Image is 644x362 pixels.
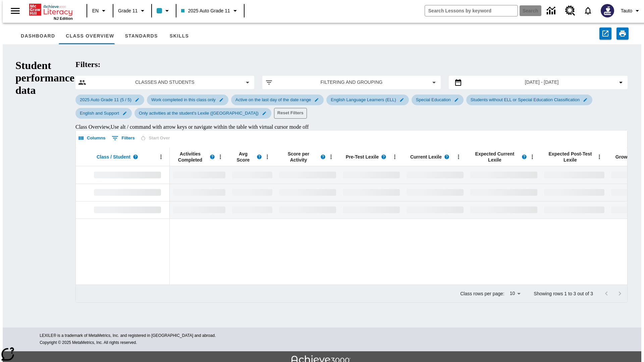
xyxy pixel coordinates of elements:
[76,111,123,116] span: English and Support
[379,152,389,162] button: Read more about Pre-Test Lexile
[599,27,611,40] button: Export to CSV
[181,7,230,14] span: 2025 Auto Grade 11
[60,28,119,44] button: Class Overview
[326,152,336,162] button: Open Menu
[92,7,99,14] span: EN
[579,2,597,19] a: Notifications
[170,166,229,184] div: No Data,
[207,152,217,162] button: Read more about Activities Completed
[543,2,561,20] a: Data Center
[507,289,523,298] div: 10
[215,152,225,162] button: Open Menu
[403,166,467,184] div: No Data,
[119,28,163,44] button: Standards
[231,95,324,105] div: Edit Active on the last day of the date range filter selected submenu item
[75,108,132,119] div: Edit English and Support filter selected submenu item
[110,133,137,143] button: Show filters
[466,95,592,105] div: Edit Students without ELL or Special Education Classification filter selected submenu item
[326,95,409,105] div: Edit English Language Learners (ELL) filter selected submenu item
[621,7,632,14] span: Tauto
[97,154,130,160] span: Class / Student
[262,152,272,162] button: Open Menu
[617,78,625,86] svg: Collapse Date Range Filter
[15,59,74,312] h1: Student performance data
[15,28,60,44] button: Dashboard
[170,184,229,201] div: No Data,
[147,97,220,102] span: Work completed in this class only
[460,290,504,297] p: Class rows per page:
[519,152,529,162] button: Read more about Expected Current Lexile
[89,5,111,17] button: Language: EN, Select a language
[279,151,318,163] span: Score per Activity
[318,152,328,162] button: Read more about Score per Activity
[442,152,452,162] button: Read more about Current Lexile
[75,124,628,130] div: Class Overview , Use alt / command with arrow keys or navigate within the table with virtual curs...
[467,97,584,102] span: Students without ELL or Special Education Classification
[147,95,228,105] div: Edit Work completed in this class only filter selected submenu item
[156,152,166,162] button: Open Menu
[76,97,136,102] span: 2025 Auto Grade 11 (5 / 5)
[410,154,442,160] span: Current Lexile
[403,184,467,201] div: No Data,
[232,151,254,163] span: Avg Score
[346,154,379,160] span: Pre-Test Lexile
[78,78,252,86] button: Select classes and students menu item
[525,79,559,86] span: [DATE] - [DATE]
[40,333,604,339] p: LEXILE® is a trademark of MetaMetrics, Inc. and registered in [GEOGRAPHIC_DATA] and abroad.
[229,184,276,201] div: No Data,
[254,152,264,162] button: Read more about the Average score
[5,1,25,21] button: Open side menu
[470,151,519,163] span: Expected Current Lexile
[265,78,438,86] button: Apply filters menu item
[597,2,618,19] button: Select a new avatar
[412,95,464,105] div: Edit Special Education filter selected submenu item
[616,27,629,40] button: Print
[135,108,271,119] div: Edit Only activities at the student's Lexile (Reading) filter selected submenu item
[170,201,229,219] div: No Data,
[412,97,455,102] span: Special Education
[135,111,263,116] span: Only activities at the student's Lexile ([GEOGRAPHIC_DATA])
[29,2,73,20] div: Home
[403,201,467,219] div: No Data,
[601,4,614,17] img: Avatar
[544,151,596,163] span: Expected Post-Test Lexile
[77,133,107,143] button: Select columns
[453,152,464,162] button: Open Menu
[561,2,579,20] a: Resource Center, Will open in new tab
[229,201,276,219] div: No Data,
[451,78,625,86] button: Select the date range menu item
[173,151,207,163] span: Activities Completed
[527,152,537,162] button: Open Menu
[40,340,137,345] span: Copyright © 2025 MetaMetrics, Inc. All rights reserved.
[54,16,73,20] span: NJ Edition
[278,79,425,86] span: Filtering and Grouping
[178,5,241,17] button: Class: 2025 Auto Grade 11, Select your class
[130,152,141,162] button: Read more about Class / Student
[327,97,400,102] span: English Language Learners (ELL)
[534,290,593,297] p: Showing rows 1 to 3 out of 3
[390,152,400,162] button: Open Menu
[92,79,238,86] span: Classes and Students
[425,5,518,16] input: search field
[163,28,195,44] button: Skills
[231,97,315,102] span: Active on the last day of the date range
[75,60,628,69] h2: Filters:
[115,5,149,17] button: Grade: Grade 11, Select a grade
[154,5,174,17] button: Class color is light blue. Change class color
[75,95,144,105] div: Edit 2025 Auto Grade 11 (5 / 5) filter selected submenu item
[118,7,138,14] span: Grade 11
[618,5,644,17] button: Profile/Settings
[594,152,604,162] button: Open Menu
[229,166,276,184] div: No Data,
